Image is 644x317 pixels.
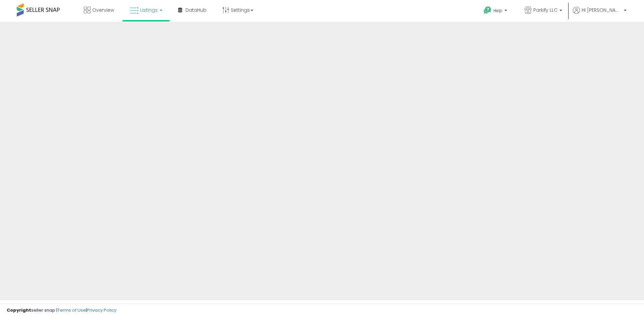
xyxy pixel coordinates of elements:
span: Hi [PERSON_NAME] [582,7,622,13]
a: Hi [PERSON_NAME] [573,7,627,22]
span: Overview [92,7,114,13]
span: Parkify LLC [533,7,557,13]
span: Help [493,8,502,13]
i: Get Help [483,6,492,14]
span: Listings [140,7,158,13]
a: Help [478,1,514,22]
span: DataHub [185,7,207,13]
